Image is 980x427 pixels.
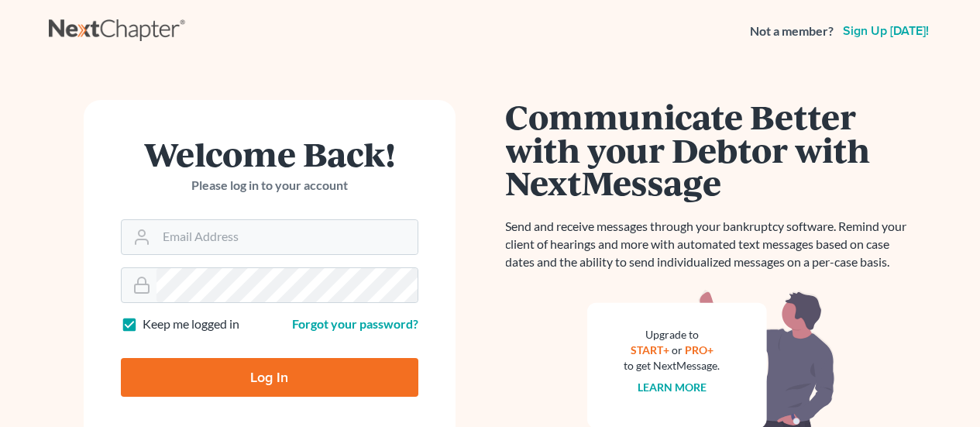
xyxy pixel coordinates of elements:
a: START+ [631,343,669,356]
h1: Welcome Back! [121,137,418,170]
a: Sign up [DATE]! [840,25,932,37]
a: Learn more [638,381,707,394]
p: Please log in to your account [121,177,418,195]
div: Upgrade to [624,327,720,343]
label: Keep me logged in [143,315,239,333]
p: Send and receive messages through your bankruptcy software. Remind your client of hearings and mo... [506,218,916,271]
input: Email Address [156,220,418,254]
span: or [672,343,683,356]
a: Forgot your password? [292,316,418,331]
input: Log In [121,358,418,397]
div: to get NextMessage. [624,358,720,374]
a: PRO+ [685,343,714,356]
strong: Not a member? [750,22,834,40]
h1: Communicate Better with your Debtor with NextMessage [506,100,916,199]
